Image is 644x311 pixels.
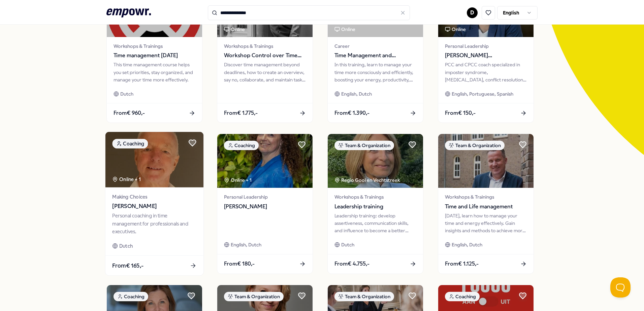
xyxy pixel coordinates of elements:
span: From € 1.390,- [334,109,369,117]
span: English, Portuguese, Spanish [452,90,513,98]
img: package image [328,134,423,188]
div: Personal coaching in time management for professionals and executives. [112,212,196,235]
span: Personal Leadership [224,193,306,201]
span: From € 165,- [112,261,143,270]
div: PCC and CPCC coach specialized in imposter syndrome, [MEDICAL_DATA], conflict resolution, and [ME... [445,61,527,83]
a: package imageCoachingOnline + 1Making Choices[PERSON_NAME]Personal coaching in time management fo... [105,132,204,276]
input: Search for products, categories or subcategories [208,5,410,20]
div: Leadership training: develop assertiveness, communication skills, and influence to become a bette... [334,212,416,235]
a: package imageCoachingOnline + 1Personal Leadership[PERSON_NAME]English, DutchFrom€ 180,- [217,134,313,274]
span: From € 4.755,- [334,260,369,268]
div: Online + 1 [224,176,252,184]
div: Team & Organization [334,292,394,301]
span: English, Dutch [231,241,261,248]
span: English, Dutch [341,90,372,98]
span: From € 1.775,- [224,109,258,117]
iframe: Help Scout Beacon - Open [610,277,631,298]
div: Online [224,26,245,33]
div: [DATE], learn how to manage your time and energy effectively. Gain insights and methods to achiev... [445,212,527,235]
a: package imageTeam & OrganizationWorkshops & TrainingsTime and Life management[DATE], learn how to... [438,134,534,274]
div: Regio Gooi en Vechtstreek [334,176,401,184]
span: [PERSON_NAME] [224,202,306,211]
div: Coaching [112,139,148,149]
button: D [467,7,478,18]
span: Time Management and Delegating for Leaders [334,51,416,60]
span: Making Choices [112,193,196,201]
div: Discover time management beyond deadlines, how to create an overview, say no, collaborate, and ma... [224,61,306,83]
div: Online [334,26,355,33]
div: In this training, learn to manage your time more consciously and efficiently, boosting your energ... [334,61,416,83]
span: Workshop Control over Time Management [224,51,306,60]
img: package image [438,134,534,188]
div: Team & Organization [224,292,284,301]
span: Personal Leadership [445,42,527,50]
span: English, Dutch [452,241,482,248]
span: Workshops & Trainings [445,193,527,201]
div: This time management course helps you set priorities, stay organized, and manage your time more e... [114,61,195,83]
div: Team & Organization [445,141,505,150]
span: Dutch [119,242,133,250]
div: Team & Organization [334,141,394,150]
div: Coaching [224,141,259,150]
span: From € 150,- [445,109,476,117]
span: Time and Life management [445,202,527,211]
span: From € 1.125,- [445,260,479,268]
span: From € 180,- [224,260,255,268]
div: Coaching [445,292,480,301]
span: Workshops & Trainings [334,193,416,201]
span: Workshops & Trainings [114,42,195,50]
span: Career [334,42,416,50]
div: Coaching [114,292,148,301]
div: Online [445,26,466,33]
div: Online + 1 [112,176,140,183]
span: [PERSON_NAME] [PERSON_NAME] [PERSON_NAME] [445,51,527,60]
span: Time management [DATE] [114,51,195,60]
img: package image [105,132,203,187]
span: Leadership training [334,202,416,211]
a: package imageTeam & OrganizationRegio Gooi en Vechtstreek Workshops & TrainingsLeadership trainin... [327,134,423,274]
span: Dutch [341,241,354,248]
img: package image [217,134,313,188]
span: From € 960,- [114,109,145,117]
span: [PERSON_NAME] [112,202,196,211]
span: Dutch [120,90,133,98]
span: Workshops & Trainings [224,42,306,50]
